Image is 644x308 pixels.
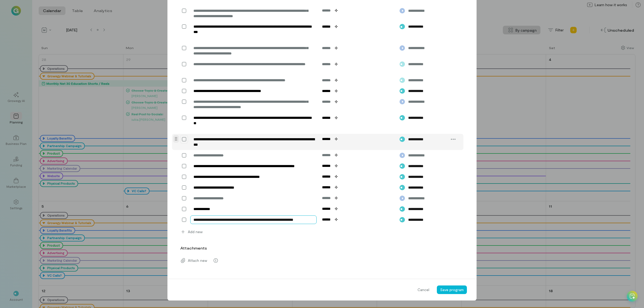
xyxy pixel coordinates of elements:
[188,229,203,234] span: Add new
[188,258,207,263] span: Attach new
[180,245,207,251] label: Attachments
[418,287,429,292] span: Cancel
[440,287,464,292] span: Save program
[437,285,467,294] button: Save program
[177,255,467,266] div: Attach new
